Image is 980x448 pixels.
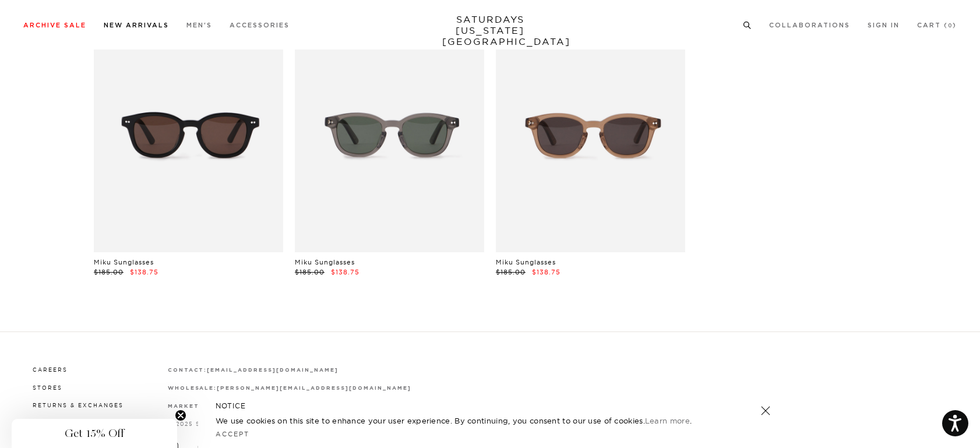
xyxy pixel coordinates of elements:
[216,430,249,438] a: Accept
[207,366,338,373] a: [EMAIL_ADDRESS][DOMAIN_NAME]
[216,401,764,411] h5: NOTICE
[168,368,207,373] strong: contact:
[217,386,411,391] strong: [PERSON_NAME][EMAIL_ADDRESS][DOMAIN_NAME]
[216,415,723,426] p: We use cookies on this site to enhance your user experience. By continuing, you consent to our us...
[33,402,124,408] a: Returns & Exchanges
[207,368,338,373] strong: [EMAIL_ADDRESS][DOMAIN_NAME]
[331,268,359,276] span: $138.75
[295,258,355,266] a: Miku Sunglasses
[868,22,900,29] a: Sign In
[917,22,957,29] a: Cart (0)
[442,14,538,47] a: SATURDAYS[US_STATE][GEOGRAPHIC_DATA]
[168,386,217,391] strong: wholesale:
[230,22,290,29] a: Accessories
[23,22,86,29] a: Archive Sale
[104,22,169,29] a: New Arrivals
[295,268,325,276] span: $185.00
[94,258,154,266] a: Miku Sunglasses
[217,384,411,391] a: [PERSON_NAME][EMAIL_ADDRESS][DOMAIN_NAME]
[175,410,186,421] button: Close teaser
[33,384,62,391] a: Stores
[496,258,556,266] a: Miku Sunglasses
[130,268,158,276] span: $138.75
[769,22,850,29] a: Collaborations
[94,268,124,276] span: $185.00
[186,22,212,29] a: Men's
[12,419,177,448] div: Get 15% OffClose teaser
[496,268,526,276] span: $185.00
[948,23,953,29] small: 0
[33,366,68,373] a: Careers
[532,268,560,276] span: $138.75
[645,416,690,425] a: Learn more
[65,426,124,440] span: Get 15% Off
[168,404,216,409] strong: marketing:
